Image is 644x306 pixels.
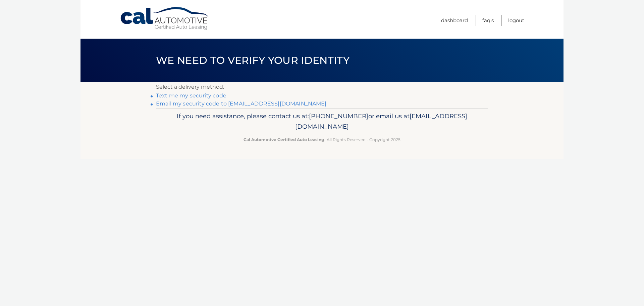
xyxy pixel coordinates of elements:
p: Select a delivery method: [156,82,488,92]
p: - All Rights Reserved - Copyright 2025 [160,136,484,143]
a: FAQ's [482,15,494,26]
span: We need to verify your identity [156,54,350,67]
a: Dashboard [441,15,468,26]
strong: Cal Automotive Certified Auto Leasing [244,137,324,142]
p: If you need assistance, please contact us at: or email us at [160,111,484,132]
a: Cal Automotive [120,7,210,31]
a: Text me my security code [156,92,226,99]
a: Email my security code to [EMAIL_ADDRESS][DOMAIN_NAME] [156,100,327,107]
a: Logout [508,15,524,26]
span: [PHONE_NUMBER] [309,112,368,120]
